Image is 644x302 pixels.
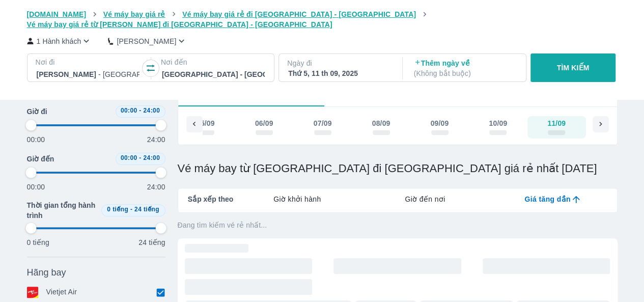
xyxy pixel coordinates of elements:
[27,134,45,145] p: 00:00
[27,106,47,117] span: Giờ đi
[121,154,137,161] span: 00:00
[121,107,137,114] span: 00:00
[288,68,391,78] div: Thứ 5, 11 th 09, 2025
[46,287,77,298] p: Vietjet Air
[233,188,617,210] div: lab API tabs example
[139,107,141,114] span: -
[27,154,54,164] span: Giờ đến
[489,118,507,128] div: 10/09
[178,161,618,176] h1: Vé máy bay từ [GEOGRAPHIC_DATA] đi [GEOGRAPHIC_DATA] giá rẻ nhất [DATE]
[524,194,570,204] span: Giá tăng dần
[197,118,215,128] div: 05/09
[103,10,165,18] span: Vé máy bay giá rẻ
[530,53,615,82] button: TÌM KIẾM
[372,118,390,128] div: 08/09
[161,57,266,67] p: Nơi đến
[139,154,141,161] span: -
[27,9,618,30] nav: breadcrumb
[188,194,234,204] span: Sắp xếp theo
[27,200,97,221] span: Thời gian tổng hành trình
[27,237,49,248] p: 0 tiếng
[130,206,132,213] span: -
[314,118,332,128] div: 07/09
[27,266,66,279] span: Hãng bay
[27,36,92,46] button: 1 Hành khách
[273,194,321,204] span: Giờ khởi hành
[138,237,165,248] p: 24 tiếng
[182,10,416,18] span: Vé máy bay giá rẻ đi [GEOGRAPHIC_DATA] - [GEOGRAPHIC_DATA]
[414,68,517,78] p: ( Không bắt buộc )
[27,20,332,29] span: Vé máy bay giá rẻ từ [PERSON_NAME] đi [GEOGRAPHIC_DATA] - [GEOGRAPHIC_DATA]
[134,206,159,213] span: 24 tiếng
[557,63,590,73] p: TÌM KIẾM
[107,206,128,213] span: 0 tiếng
[27,182,45,192] p: 00:00
[147,182,165,192] p: 24:00
[27,10,87,18] span: [DOMAIN_NAME]
[108,36,187,46] button: [PERSON_NAME]
[414,58,517,78] p: Thêm ngày về
[178,220,618,230] p: Đang tìm kiếm vé rẻ nhất...
[117,36,176,46] p: [PERSON_NAME]
[431,118,449,128] div: 09/09
[143,154,160,161] span: 24:00
[143,107,160,114] span: 24:00
[287,58,392,68] p: Ngày đi
[37,36,81,46] p: 1 Hành khách
[547,118,566,128] div: 11/09
[36,57,141,67] p: Nơi đi
[255,118,273,128] div: 06/09
[405,194,445,204] span: Giờ đến nơi
[118,116,508,139] div: scrollable day and price
[147,134,165,145] p: 24:00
